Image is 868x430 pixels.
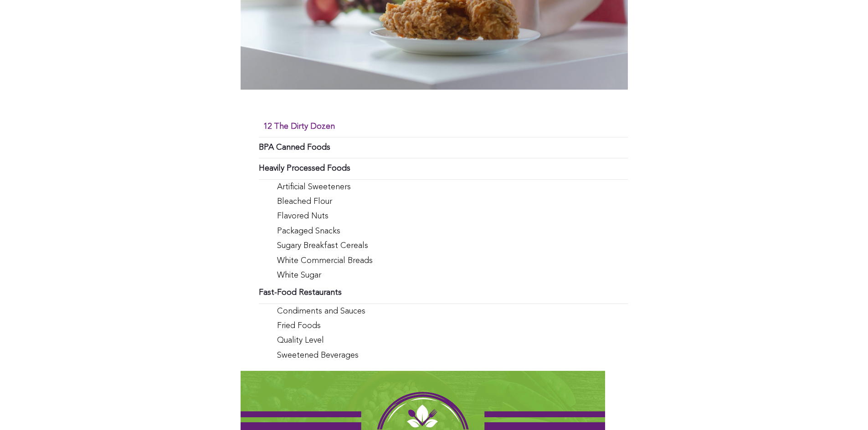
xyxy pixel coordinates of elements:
a: BPA Canned Foods [259,137,628,158]
li: Sweetened Beverages [277,348,628,363]
a: Fast-Food Restaurants [259,283,628,304]
li: Bleached Flour [277,194,628,209]
li: Flavored Nuts [277,209,628,223]
li: Artificial Sweeteners [277,180,628,194]
a: Heavily Processed Foods [259,158,628,179]
li: White Sugar [277,268,628,283]
li: Fried Foods [277,319,628,333]
li: Condiments and Sauces [277,304,628,319]
li: Sugary Breakfast Cereals [277,238,628,253]
iframe: Chat Widget [822,386,868,430]
strong: Heavily Processed Foods [259,164,350,172]
strong: Fast-Food Restaurants [259,288,342,297]
li: Packaged Snacks [277,224,628,238]
strong: BPA Canned Foods [259,143,330,152]
li: Quality Level [277,333,628,348]
li: White Commercial Breads [277,253,628,268]
a: 12 The Dirty Dozen [259,116,628,137]
strong: 12 The Dirty Dozen [263,122,335,131]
